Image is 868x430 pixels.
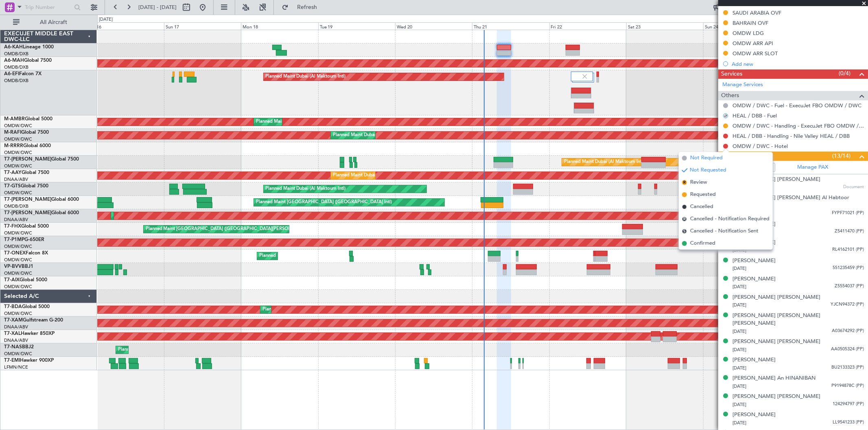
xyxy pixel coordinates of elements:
[4,184,48,189] a: T7-GTSGlobal 7500
[4,264,22,269] span: VP-BVV
[4,270,32,276] a: OMDW/DWC
[4,150,32,156] a: OMDW/DWC
[266,183,346,195] div: Planned Maint Dubai (Al Maktoum Intl)
[259,250,326,262] div: Planned Maint Geneva (Cointrin)
[690,203,713,211] span: Cancelled
[721,91,739,100] span: Others
[732,30,764,37] div: OMDW LDG
[797,163,828,172] a: Manage PAX
[4,311,32,317] a: OMDW/DWC
[4,51,28,57] a: OMDB/DXB
[4,170,49,175] a: T7-AAYGlobal 7500
[138,4,177,11] span: [DATE] - [DATE]
[4,211,51,215] span: T7-[PERSON_NAME]
[25,1,72,13] input: Trip Number
[278,1,327,14] button: Refresh
[833,401,864,408] span: 124294797 (PP)
[732,143,788,150] a: OMDW / DWC - Hotel
[832,246,864,253] span: RL4162101 (PP)
[732,194,864,210] div: [PERSON_NAME] [PERSON_NAME] Al Habtoor (Lead Pax)
[4,331,55,336] a: T7-XALHawker 850XP
[835,228,864,235] span: Z5411470 (PP)
[4,304,22,309] span: T7-BDA
[256,116,336,128] div: Planned Maint Dubai (Al Maktoum Intl)
[732,312,864,328] div: [PERSON_NAME] [PERSON_NAME] [PERSON_NAME]
[266,71,346,83] div: Planned Maint Dubai (Al Maktoum Intl)
[732,247,746,253] span: [DATE]
[732,132,850,139] a: HEAL / DBB - Handling - Nile Valley HEAL / DBB
[4,130,21,135] span: M-RAFI
[690,154,723,162] span: Not Required
[4,251,26,256] span: T7-ONEX
[690,227,759,235] span: Cancelled - Notification Sent
[4,143,51,148] a: M-RRRRGlobal 6000
[732,411,776,419] div: [PERSON_NAME]
[831,382,864,389] span: P9194878C (PP)
[4,190,32,196] a: OMDW/DWC
[395,22,472,30] div: Wed 20
[4,224,21,229] span: T7-FHX
[4,324,28,330] a: DNAA/ABV
[732,284,746,290] span: [DATE]
[831,346,864,353] span: AA0505324 (PP)
[682,217,687,222] span: R
[690,178,707,187] span: Review
[732,275,776,283] div: [PERSON_NAME]
[732,338,820,346] div: [PERSON_NAME] [PERSON_NAME]
[290,4,324,10] span: Refresh
[4,72,19,76] span: A6-EFI
[721,152,730,161] span: Pax
[318,22,395,30] div: Tue 19
[4,123,32,129] a: OMDW/DWC
[4,364,28,370] a: LFMN/NCE
[4,237,24,242] span: T7-P1MP
[4,318,23,323] span: T7-XAM
[4,345,22,350] span: T7-NAS
[4,331,21,336] span: T7-XAL
[732,420,746,426] span: [DATE]
[831,301,864,308] span: YJCN94372 (PP)
[732,328,746,334] span: [DATE]
[732,374,816,382] div: [PERSON_NAME] An HINANIBAN
[4,257,32,263] a: OMDW/DWC
[690,215,770,223] span: Cancelled - Notification Required
[333,129,413,141] div: Planned Maint Dubai (Al Maktoum Intl)
[682,229,687,234] span: S
[4,184,21,189] span: T7-GTS
[4,197,79,202] a: T7-[PERSON_NAME]Global 6000
[4,157,51,162] span: T7-[PERSON_NAME]
[690,166,726,174] span: Not Requested
[4,72,42,76] a: A6-EFIFalcon 7X
[839,69,851,78] span: (0/4)
[732,257,776,265] div: [PERSON_NAME]
[87,22,164,30] div: Sat 16
[732,383,746,389] span: [DATE]
[732,365,746,371] span: [DATE]
[4,64,28,70] a: OMDB/DXB
[99,16,113,23] div: [DATE]
[4,345,34,350] a: T7-NASBBJ2
[4,243,32,250] a: OMDW/DWC
[146,223,311,235] div: Planned Maint [GEOGRAPHIC_DATA] ([GEOGRAPHIC_DATA][PERSON_NAME])
[4,78,28,84] a: OMDB/DXB
[4,358,54,363] a: T7-EMIHawker 900XP
[4,197,51,202] span: T7-[PERSON_NAME]
[164,22,241,30] div: Sun 17
[732,112,777,119] a: HEAL / DBB - Fuel
[732,102,861,109] a: OMDW / DWC - Fuel - ExecuJet FBO OMDW / DWC
[4,170,22,175] span: T7-AAY
[690,239,715,248] span: Confirmed
[4,318,63,323] a: T7-XAMGulfstream G-200
[732,61,864,67] div: Add new
[833,419,864,426] span: LL9541233 (PP)
[564,156,644,168] div: Planned Maint Dubai (Al Maktoum Intl)
[4,304,50,309] a: T7-BDAGlobal 5000
[732,347,746,353] span: [DATE]
[732,20,768,26] div: BAHRAIN OVF
[4,278,20,282] span: T7-AIX
[4,176,28,182] a: DNAA/ABV
[732,40,773,47] div: OMDW ARR API
[4,351,32,357] a: OMDW/DWC
[732,393,820,401] div: [PERSON_NAME] [PERSON_NAME]
[4,211,79,215] a: T7-[PERSON_NAME]Global 6000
